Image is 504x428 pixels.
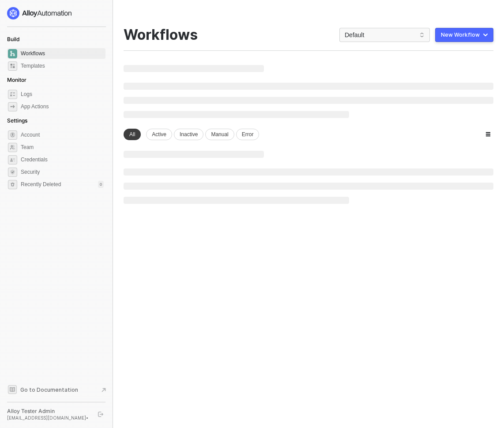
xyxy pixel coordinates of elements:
div: App Actions [21,103,49,111]
div: New Workflow [441,31,480,38]
span: Settings [7,117,27,124]
span: settings [8,180,17,189]
div: Active [146,129,172,140]
span: document-arrow [99,386,108,394]
span: marketplace [8,61,17,71]
div: Inactive [174,129,203,140]
div: Error [236,129,260,140]
span: icon-logs [8,90,17,99]
span: Logs [21,89,104,99]
a: logo [7,7,105,19]
div: Manual [205,129,234,140]
img: logo [7,7,72,19]
div: All [124,129,141,140]
span: settings [8,130,17,140]
span: Recently Deleted [21,181,61,188]
span: dashboard [8,49,17,58]
span: Templates [21,61,104,71]
span: documentation [8,385,17,394]
div: Alloy Tester Admin [7,408,90,415]
span: Build [7,36,19,42]
span: Go to Documentation [20,386,78,394]
span: Security [21,167,104,177]
span: icon-app-actions [8,102,17,111]
span: Credentials [21,154,104,165]
div: Workflows [124,27,198,43]
div: [EMAIL_ADDRESS][DOMAIN_NAME] • [7,415,90,421]
button: New Workflow [435,28,493,42]
span: security [8,168,17,177]
span: credentials [8,155,17,164]
span: Account [21,130,104,140]
span: Default [345,28,425,42]
span: logout [98,412,103,417]
a: Knowledge Base [7,384,106,395]
span: team [8,143,17,152]
span: Team [21,142,104,153]
div: 0 [98,181,104,188]
span: Workflows [21,48,104,59]
span: Monitor [7,76,26,83]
